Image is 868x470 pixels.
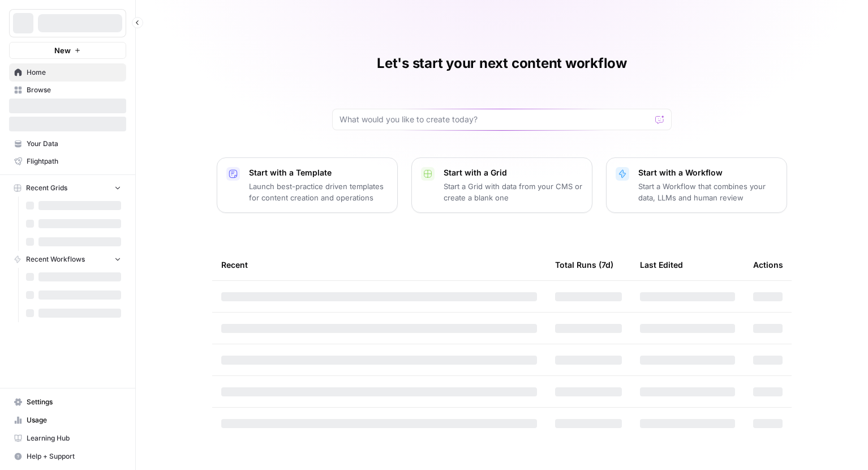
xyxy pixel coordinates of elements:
[411,157,592,213] button: Start with a GridStart a Grid with data from your CMS or create a blank one
[9,251,126,268] button: Recent Workflows
[27,415,121,425] span: Usage
[638,167,777,178] p: Start with a Workflow
[217,157,398,213] button: Start with a TemplateLaunch best-practice driven templates for content creation and operations
[640,249,683,280] div: Last Edited
[9,135,126,153] a: Your Data
[444,167,583,178] p: Start with a Grid
[377,54,627,72] h1: Let's start your next content workflow
[27,156,121,166] span: Flightpath
[9,393,126,411] a: Settings
[221,249,537,280] div: Recent
[27,433,121,443] span: Learning Hub
[27,85,121,95] span: Browse
[26,183,67,193] span: Recent Grids
[9,429,126,447] a: Learning Hub
[26,254,85,264] span: Recent Workflows
[249,181,388,203] p: Launch best-practice driven templates for content creation and operations
[444,181,583,203] p: Start a Grid with data from your CMS or create a blank one
[27,139,121,149] span: Your Data
[9,63,126,82] a: Home
[555,249,613,280] div: Total Runs (7d)
[249,167,388,178] p: Start with a Template
[9,152,126,170] a: Flightpath
[54,45,71,56] span: New
[27,397,121,407] span: Settings
[9,447,126,465] button: Help + Support
[9,81,126,99] a: Browse
[9,411,126,429] a: Usage
[340,114,651,125] input: What would you like to create today?
[638,181,777,203] p: Start a Workflow that combines your data, LLMs and human review
[9,42,126,59] button: New
[753,249,783,280] div: Actions
[27,451,121,462] span: Help + Support
[27,67,121,78] span: Home
[606,157,787,213] button: Start with a WorkflowStart a Workflow that combines your data, LLMs and human review
[9,180,126,196] button: Recent Grids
